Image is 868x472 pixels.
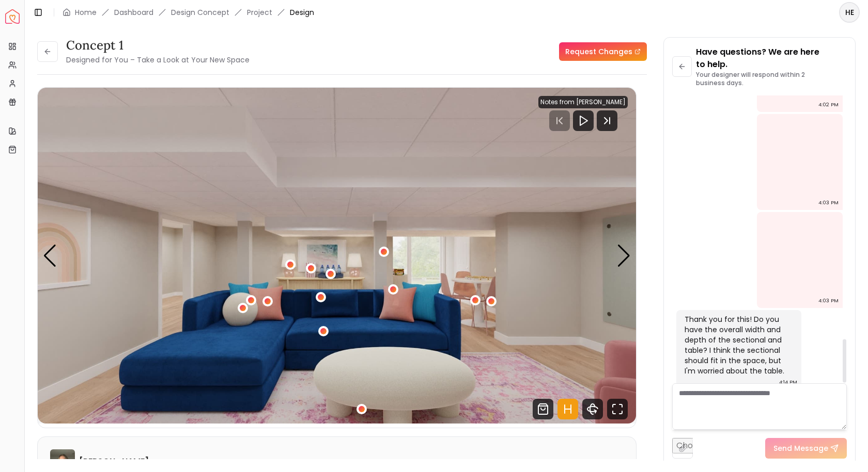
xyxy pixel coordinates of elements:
[5,9,20,24] a: Spacejoy
[533,399,553,419] svg: Shop Products from this design
[582,399,603,419] svg: 360 View
[38,88,636,424] img: Design Render 1
[5,9,20,24] img: Spacejoy Logo
[818,100,839,110] div: 4:02 PM
[557,399,578,419] svg: Hotspots Toggle
[840,3,859,22] span: HE
[63,7,314,18] nav: breadcrumb
[761,216,839,294] img: Chat Image
[685,314,791,376] div: Thank you for this! Do you have the overall width and depth of the sectional and table? I think t...
[696,71,847,87] p: Your designer will respond within 2 business days.
[818,198,839,208] div: 4:03 PM
[538,96,628,108] div: Notes from [PERSON_NAME]
[290,7,314,18] span: Design
[38,88,636,424] div: 1 / 6
[114,7,153,18] a: Dashboard
[75,7,97,18] a: Home
[43,245,57,267] div: Previous slide
[607,399,628,419] svg: Fullscreen
[559,42,647,61] a: Request Changes
[38,88,636,424] div: Carousel
[79,455,149,468] h6: [PERSON_NAME]
[839,2,860,23] button: HE
[597,110,617,131] svg: Next Track
[66,37,250,54] h3: concept 1
[818,296,839,306] div: 4:03 PM
[761,118,839,196] img: Chat Image
[617,245,631,267] div: Next slide
[779,377,797,387] div: 4:14 PM
[577,115,590,127] svg: Play
[696,46,847,71] p: Have questions? We are here to help.
[66,55,250,65] small: Designed for You – Take a Look at Your New Space
[171,7,229,18] li: Design Concept
[247,7,272,18] a: Project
